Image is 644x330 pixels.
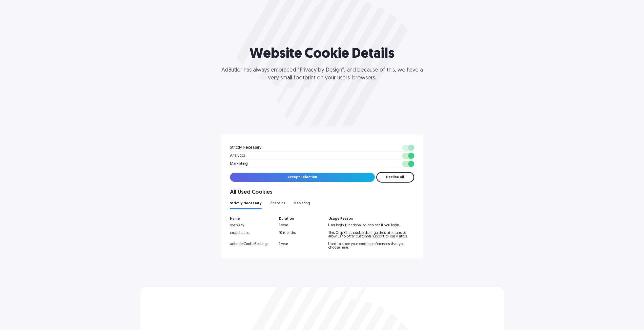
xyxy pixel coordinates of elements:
div: 1 year [279,224,322,227]
div: Name [230,217,273,221]
div: sparkKey [230,224,273,227]
div: Used to store your cookie preferences that you choose here. [328,243,414,250]
div: Duration [279,217,322,221]
input: Accept Selection [230,173,375,182]
div: Analytics [230,154,245,158]
div: Marketing [230,162,248,166]
div: crispchat-id [230,231,273,238]
form: Email Form [230,144,414,183]
h1: Website Cookie Details [221,45,423,64]
div: 1 year [279,243,322,250]
div: All Used Cookies [230,189,414,196]
div: Marketing [294,202,310,205]
input: Decline All [376,172,414,183]
div: This Crisp Chat cookie distinguishes site users to allow us to offer customer support to our visi... [328,231,414,238]
div: 10 months [279,231,322,238]
p: AdButler has always embraced “Privacy by Design”, and because of this, we have a very small footp... [221,67,423,82]
div: User login functionality, only set if you login. [328,224,414,227]
div: Usage Reason [328,217,414,221]
div: Strictly Necessary [230,202,262,205]
div: adbutlerCookieSettings [230,243,273,250]
div: Strictly Necessary [230,146,261,150]
div: Analytics [270,202,285,205]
